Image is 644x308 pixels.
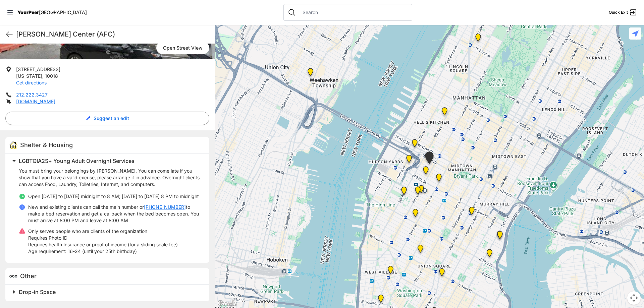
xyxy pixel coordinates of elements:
[400,187,408,197] div: Chelsea
[16,99,55,104] a: [DOMAIN_NAME]
[19,158,135,164] span: LGBTQIA2S+ Young Adult Overnight Services
[422,166,430,177] div: Corporate Office, no walk-ins
[156,42,209,54] a: Open Street View
[424,151,435,167] div: DYCD Youth Drop-in Center
[5,112,209,125] button: Suggest an edit
[16,73,42,79] span: [US_STATE]
[306,68,315,79] div: CASA Coordinated Entry Program Perc Dop-in Center
[16,66,60,72] span: [STREET_ADDRESS]
[414,186,422,197] div: ServiceLine
[216,299,238,308] a: Open this area in Google Maps (opens a new window)
[28,241,178,248] p: Requires health Insurance or proof of income (for a sliding scale fee)
[609,10,628,15] span: Quick Exit
[17,10,87,14] a: YourPeer[GEOGRAPHIC_DATA]
[627,291,641,305] button: Map camera controls
[28,228,147,234] span: Only serves people who are clients of the organization
[435,174,443,184] div: Main Office
[405,155,413,166] div: Sylvia's Place
[495,231,504,241] div: Adult Family Intake Center (AFIC)
[144,204,186,210] a: [PHONE_NUMBER]
[28,248,178,255] p: 16-24 (until your 25th birthday)
[468,207,476,218] div: Mainchance Adult Drop-in Center
[299,9,408,16] input: Search
[19,289,56,295] span: Drop-in Space
[386,266,395,276] div: Not the actual location. No walk-ins Please
[28,204,201,224] p: New and existing clients can call the main number or to make a bed reservation and get a callback...
[17,9,39,15] span: YourPeer
[609,8,637,16] a: Quick Exit
[16,29,209,39] h1: [PERSON_NAME] Center (AFC)
[39,9,87,15] span: [GEOGRAPHIC_DATA]
[474,34,482,44] div: Hamilton Senior Center
[94,115,129,122] span: Suggest an edit
[216,299,238,308] img: Google
[42,73,44,79] span: ,
[28,248,66,254] span: Age requirement:
[28,235,178,241] p: Requires Photo ID
[16,80,47,85] a: Get directions
[485,249,494,260] div: Margaret Cochran Corbin VA Campus, Veteran's Hospital
[19,168,201,188] p: You must bring your belongings by [PERSON_NAME]. You can come late if you show that you have a va...
[416,245,425,255] div: New York City Location
[16,92,48,98] a: 212.222.3427
[377,295,385,305] div: Main Office
[417,185,425,196] div: Antonio Olivieri Drop-in Center
[28,193,199,199] span: Open [DATE] to [DATE] midnight to 8 AM; [DATE] to [DATE] 8 PM to midnight
[411,139,419,150] div: New York
[496,231,504,242] div: 30th Street Intake Center for Men
[438,268,446,279] div: Headquarters
[20,272,37,280] span: Other
[45,73,58,79] span: 10018
[440,107,449,118] div: 9th Avenue Drop-in Center
[20,141,73,148] span: Shelter & Housing
[411,209,420,220] div: Chelsea Foyer at The Christopher Temporary Youth Housing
